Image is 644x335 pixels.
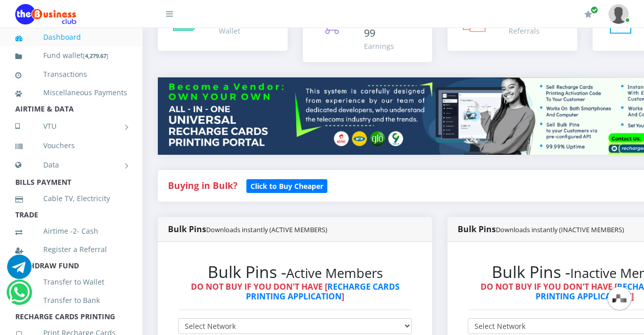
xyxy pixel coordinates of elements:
[15,270,127,294] a: Transfer to Wallet
[612,294,627,302] img: svg+xml,%3Csvg%20xmlns%3D%22http%3A%2F%2Fwww.w3.org%2F2000%2Fsvg%22%20width%3D%2228%22%20height%3...
[246,281,400,302] a: RECHARGE CARDS PRINTING APPLICATION
[246,179,327,191] a: Click to Buy Cheaper
[364,41,423,51] div: Earnings
[584,10,592,18] i: Renew/Upgrade Subscription
[15,81,127,104] a: Miscellaneous Payments
[15,238,127,261] a: Register a Referral
[509,25,540,36] div: Referrals
[15,4,76,24] img: Logo
[191,281,400,302] strong: DO NOT BUY IF YOU DON'T HAVE [ ]
[7,262,32,279] a: Chat for support
[15,187,127,210] a: Cable TV, Electricity
[15,219,127,243] a: Airtime -2- Cash
[15,44,127,68] a: Fund wallet[4,279.67]
[458,224,624,235] strong: Bulk Pins
[168,179,237,191] strong: Buying in Bulk?
[15,134,127,157] a: Vouchers
[219,25,250,36] div: Wallet
[608,4,629,24] img: User
[9,288,30,304] a: Chat for support
[85,52,106,60] b: 4,279.67
[83,52,108,60] small: [ ]
[15,114,127,139] a: VTU
[591,6,598,14] span: Renew/Upgrade Subscription
[286,264,383,282] small: Active Members
[206,225,327,234] small: Downloads instantly (ACTIVE MEMBERS)
[250,181,323,191] b: Click to Buy Cheaper
[15,63,127,86] a: Transactions
[168,224,327,235] strong: Bulk Pins
[15,289,127,312] a: Transfer to Bank
[15,25,127,49] a: Dashboard
[178,262,412,282] h2: Bulk Pins -
[496,225,624,234] small: Downloads instantly (INACTIVE MEMBERS)
[15,152,127,178] a: Data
